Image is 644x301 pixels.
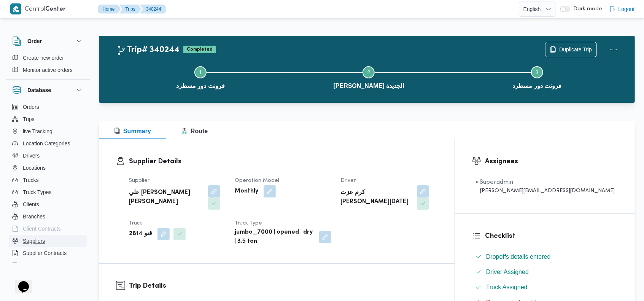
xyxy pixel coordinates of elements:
button: Clients [9,198,87,210]
b: Monthly [235,187,258,196]
button: Location Categories [9,137,87,150]
span: Truck Assigned [486,283,528,292]
div: • Superadmin [475,178,615,187]
span: Completed [183,46,216,53]
span: Duplicate Trip [559,45,592,54]
span: Route [181,128,208,134]
button: Dropoffs details entered [472,251,618,263]
span: Locations [23,163,46,172]
span: Drivers [23,151,40,160]
div: Database [6,101,90,266]
span: Driver Assigned [486,269,529,275]
span: Driver Assigned [486,268,529,277]
iframe: chat widget [8,271,32,293]
button: Duplicate Trip [545,42,597,57]
span: Devices [23,261,42,270]
button: Home [98,5,121,14]
button: Devices [9,259,87,271]
h3: Database [27,86,51,95]
span: Trucks [23,175,38,185]
span: 3 [536,69,539,75]
button: Client Contracts [9,223,87,235]
span: Monitor active orders [23,65,73,75]
h3: Checklist [485,231,618,241]
span: 2 [367,69,370,75]
span: 1 [199,69,202,75]
span: Dropoffs details entered [486,253,551,260]
span: • Superadmin mohamed.nabil@illa.com.eg [475,178,615,195]
button: Trips [119,5,142,14]
button: Suppliers [9,235,87,247]
button: فرونت دور مسطرد [116,57,285,97]
button: Actions [606,42,621,57]
span: Clients [23,200,39,209]
span: live Tracking [23,127,52,136]
span: فرونت دور مسطرد [512,81,561,91]
h3: Assignees [485,156,618,167]
button: Truck Types [9,186,87,198]
span: Truck [129,221,142,226]
span: Driver [340,178,356,183]
button: Logout [606,2,638,17]
span: Summary [114,128,151,134]
div: Order [6,52,90,79]
span: [PERSON_NAME] الجديدة [334,81,404,91]
span: Dropoffs details entered [486,252,551,261]
button: Order [12,37,84,46]
button: Database [12,86,84,95]
span: Supplier [129,178,149,183]
button: live Tracking [9,125,87,137]
div: [PERSON_NAME][EMAIL_ADDRESS][DOMAIN_NAME] [475,187,615,195]
span: Suppliers [23,236,45,245]
b: Completed [187,47,213,52]
button: Orders [9,101,87,113]
h2: Trip# 340244 [116,45,180,55]
h3: Order [27,37,42,46]
span: Operation Model [235,178,279,183]
button: Create new order [9,52,87,64]
span: Truck Types [23,188,51,197]
span: فرونت دور مسطرد [176,81,225,91]
button: Locations [9,162,87,174]
span: Trips [23,115,35,124]
button: Drivers [9,150,87,162]
button: [PERSON_NAME] الجديدة [285,57,453,97]
span: Location Categories [23,139,70,148]
span: Supplier Contracts [23,248,67,258]
button: Branches [9,210,87,223]
button: Driver Assigned [472,266,618,278]
button: Trips [9,113,87,125]
h3: Trip Details [129,281,437,291]
img: X8yXhbKr1z7QwAAAABJRU5ErkJggg== [10,3,21,14]
b: Center [46,6,66,12]
span: Orders [23,102,39,111]
span: Logout [619,5,635,14]
span: Branches [23,212,45,221]
b: علي [PERSON_NAME] [PERSON_NAME] [129,188,203,207]
b: كرم عزت [PERSON_NAME][DATE] [340,188,412,207]
button: Supplier Contracts [9,247,87,259]
span: Truck Type [235,221,262,226]
button: Monitor active orders [9,64,87,76]
b: قنو 2814 [129,229,152,239]
span: Create new order [23,53,64,62]
b: jumbo_7000 | opened | dry | 3.5 ton [235,228,314,246]
span: Client Contracts [23,224,61,233]
button: Trucks [9,174,87,186]
button: فرونت دور مسطرد [453,57,621,97]
button: Truck Assigned [472,281,618,293]
h3: Supplier Details [129,156,437,167]
span: Dark mode [571,6,603,12]
span: Truck Assigned [486,284,528,290]
button: 340244 [140,5,166,14]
